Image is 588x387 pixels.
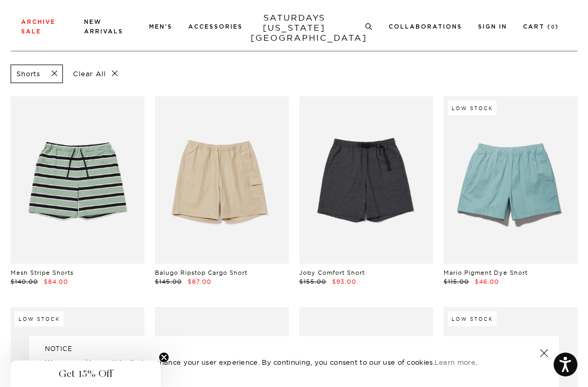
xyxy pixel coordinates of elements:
a: Collaborations [389,24,462,30]
a: Accessories [188,24,243,30]
a: New Arrivals [84,19,123,34]
small: 0 [551,25,555,30]
div: Low Stock [15,311,63,326]
div: Low Stock [448,101,497,115]
span: $46.00 [475,278,499,285]
button: Close teaser [159,352,169,363]
a: Sign In [478,24,507,30]
p: Shorts [16,69,40,78]
a: Mesh Stripe Shorts [11,269,73,276]
span: $93.00 [332,278,356,285]
span: $140.00 [11,278,38,285]
a: SATURDAYS[US_STATE][GEOGRAPHIC_DATA] [251,13,338,43]
div: Get 15% OffClose teaser [11,361,161,387]
a: Balugo Ripstop Cargo Short [155,269,247,276]
h5: NOTICE [45,344,543,354]
span: $84.00 [44,278,68,285]
span: $155.00 [299,278,326,285]
a: Learn more [435,358,475,366]
p: We use cookies on this site to enhance your user experience. By continuing, you consent to our us... [45,357,506,367]
div: Low Stock [448,311,497,326]
a: Mario Pigment Dye Short [444,269,528,276]
span: Get 15% Off [59,367,113,380]
a: Cart (0) [523,24,559,30]
span: $87.00 [188,278,212,285]
p: Clear All [68,65,123,83]
a: Men's [149,24,172,30]
span: $115.00 [444,278,469,285]
a: Joby Comfort Short [299,269,365,276]
a: Archive Sale [21,19,56,34]
span: $145.00 [155,278,182,285]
